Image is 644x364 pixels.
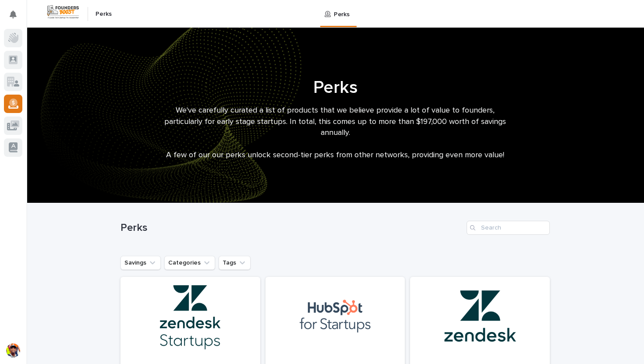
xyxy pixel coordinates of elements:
button: Savings [120,256,161,270]
img: Workspace Logo [46,4,80,20]
h1: Perks [120,77,550,98]
button: Notifications [4,5,22,24]
button: Tags [219,256,251,270]
h2: Perks [96,11,112,18]
button: users-avatar [4,341,22,360]
div: Notifications [11,11,22,25]
button: Categories [164,256,215,270]
p: We've carefully curated a list of products that we believe provide a lot of value to founders, pa... [160,105,510,139]
input: Search [467,221,550,235]
p: A few of our our perks unlock second-tier perks from other networks, providing even more value! [160,150,510,161]
h1: Perks [120,222,463,234]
